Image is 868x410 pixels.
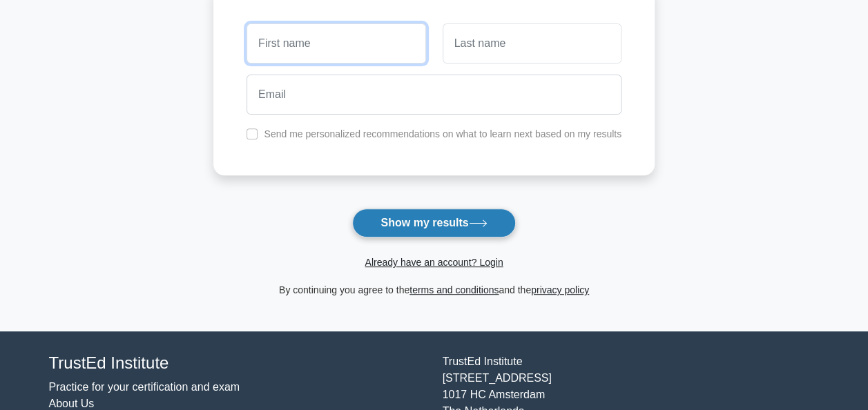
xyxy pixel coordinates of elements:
label: Send me personalized recommendations on what to learn next based on my results [264,128,621,139]
button: Show my results [352,208,515,237]
a: privacy policy [531,284,589,295]
h4: TrustEd Institute [49,353,426,373]
a: Practice for your certification and exam [49,381,240,393]
a: Already have an account? Login [365,257,503,268]
input: Last name [443,23,621,64]
a: About Us [49,398,95,409]
input: Email [247,75,621,115]
div: By continuing you agree to the and the [205,282,663,298]
input: First name [247,23,425,64]
a: terms and conditions [409,284,499,295]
